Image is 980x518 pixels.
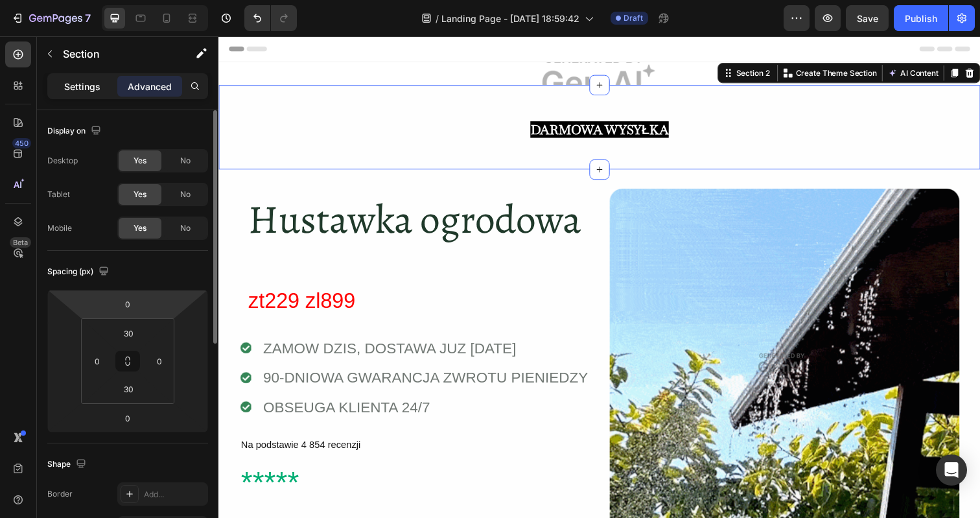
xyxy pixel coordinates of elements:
div: Section 2 [526,32,565,43]
input: 30px [115,324,141,343]
span: No [180,222,191,234]
span: Draft [624,12,643,24]
p: Section [63,46,169,62]
span: Landing Page - [DATE] 18:59:42 [441,12,579,25]
div: Display on [47,123,104,140]
div: OBSEUGA KLIENTA 24/7 [44,366,217,392]
div: Tablet [47,189,70,200]
button: Publish [894,5,948,31]
span: No [180,189,191,200]
input: auto [181,351,201,371]
input: 0 [115,408,141,428]
div: Shape [47,456,89,473]
iframe: Design area [218,36,980,518]
div: 450 [12,138,31,148]
button: AI Content [681,30,738,45]
p: Create Theme Section [589,32,672,43]
h2: Rich Text Editor. Editing area: main [29,156,371,220]
h2: zt229 zl899 [29,253,371,288]
div: Mobile [47,222,72,234]
input: 0 [115,294,141,314]
button: Save [846,5,889,31]
p: 7 [85,10,91,26]
div: Beta [10,237,31,248]
div: ZAMOW DZIS, DOSTAWA JUZ [DATE] [44,306,305,331]
span: / [436,12,439,25]
div: Desktop [47,155,78,167]
span: No [180,155,191,167]
strong: DARMOWA WYSYŁKA [318,87,459,104]
p: Hustawka ogrodowa [30,157,370,218]
div: Na podstawie 4 854 recenzji [21,409,379,427]
input: 0px [150,351,169,371]
div: Spacing (px) [47,263,111,281]
div: Add... [144,489,205,500]
div: Publish [905,12,937,25]
div: 90-DNIOWA GWARANCJA ZWROTU PIENIEDZY [44,336,379,361]
span: Save [857,13,878,24]
div: Open Intercom Messenger [936,454,967,486]
input: 30px [115,379,141,399]
div: *Trustpilot [21,485,379,510]
img: Alt image [399,156,756,513]
p: Settings [64,80,100,93]
input: 0px [87,351,107,371]
span: Yes [134,189,146,200]
span: Yes [134,222,146,234]
div: Undo/Redo [244,5,297,31]
div: Border [47,488,73,500]
span: Yes [134,155,146,167]
button: 7 [5,5,97,31]
input: auto [54,351,74,371]
p: Advanced [128,80,172,93]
